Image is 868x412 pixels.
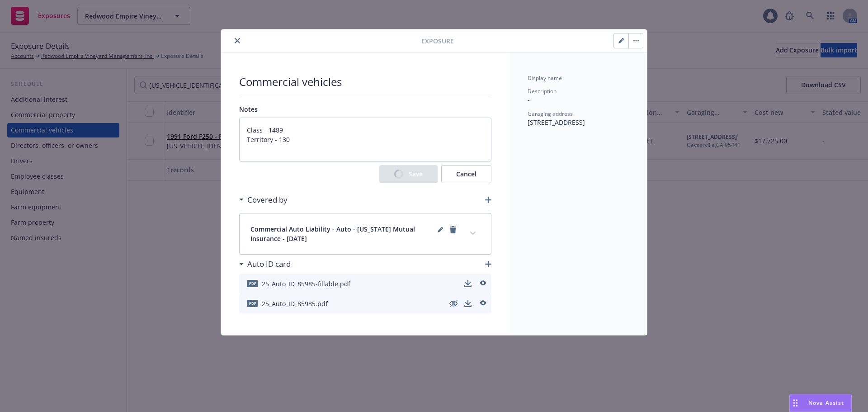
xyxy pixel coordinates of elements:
[239,105,258,114] span: Notes
[435,224,446,235] a: editPencil
[477,278,488,289] a: preview
[790,394,801,412] div: Drag to move
[239,258,291,270] div: Auto ID card
[448,224,458,235] a: remove
[240,213,491,254] div: Commercial Auto Liability - Auto - [US_STATE] Mutual Insurance - [DATE]editPencilremoveexpand con...
[808,399,844,407] span: Nova Assist
[528,118,585,127] span: [STREET_ADDRESS]
[466,226,480,241] button: expand content
[232,35,243,46] button: close
[421,36,454,46] span: Exposure
[462,278,473,289] a: download
[239,74,491,90] span: Commercial vehicles
[441,165,491,183] button: Cancel
[528,110,573,118] span: Garaging address
[435,224,446,243] span: editPencil
[528,87,557,95] span: Description
[247,194,288,206] h3: Covered by
[448,224,458,243] span: remove
[528,95,530,104] span: -
[239,194,288,206] div: Covered by
[247,300,258,307] span: pdf
[462,298,473,309] a: download
[247,280,258,287] span: pdf
[250,224,435,243] span: Commercial Auto Liability - Auto - [US_STATE] Mutual Insurance - [DATE]
[789,394,852,412] button: Nova Assist
[247,258,291,270] h3: Auto ID card
[239,118,491,161] textarea: Class - 1489 Territory - 130
[262,299,328,308] span: 25_Auto_ID_85985.pdf
[477,298,488,309] a: preview
[262,279,350,289] span: 25_Auto_ID_85985-fillable.pdf
[448,298,459,309] a: hidden
[528,74,562,82] span: Display name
